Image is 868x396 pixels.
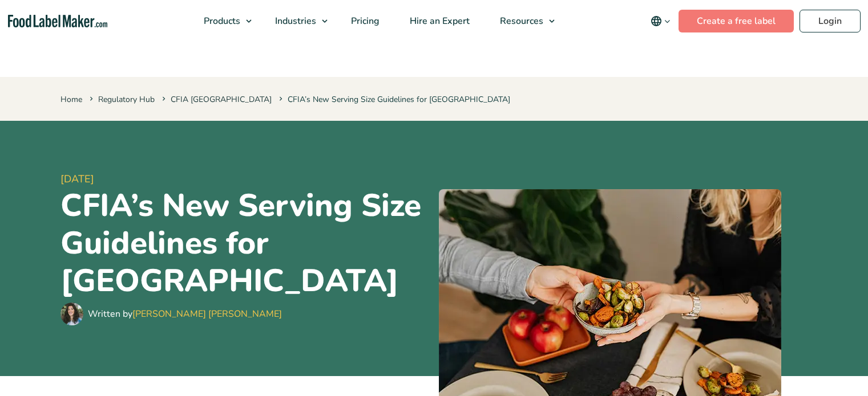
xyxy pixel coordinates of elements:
a: Login [800,10,861,32]
a: Home [60,94,82,105]
a: CFIA [GEOGRAPHIC_DATA] [171,94,272,105]
a: [PERSON_NAME] [PERSON_NAME] [132,308,282,320]
span: Resources [496,15,544,27]
img: Maria Abi Hanna - Food Label Maker [60,303,83,325]
span: [DATE] [60,172,430,187]
h1: CFIA’s New Serving Size Guidelines for [GEOGRAPHIC_DATA] [60,187,430,300]
span: Pricing [348,15,381,27]
span: Products [200,15,241,27]
span: Hire an Expert [406,15,471,27]
span: Industries [272,15,317,27]
span: CFIA’s New Serving Size Guidelines for [GEOGRAPHIC_DATA] [277,94,510,105]
a: Regulatory Hub [98,94,155,105]
a: Create a free label [679,10,794,32]
div: Written by [88,307,282,321]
